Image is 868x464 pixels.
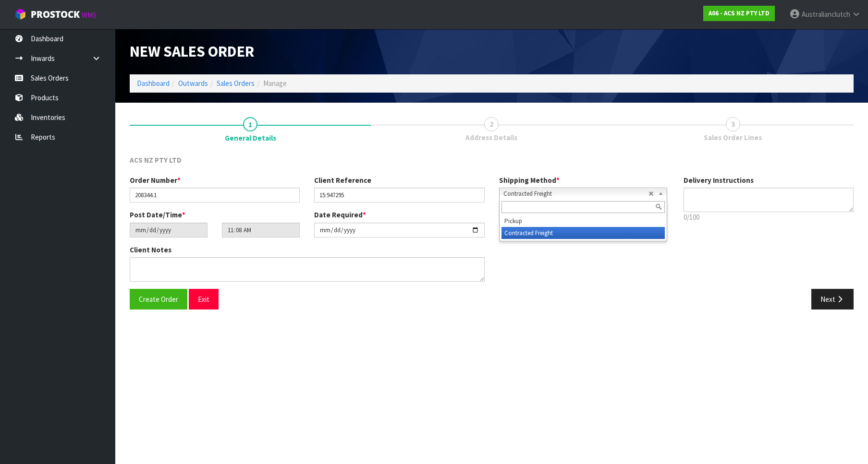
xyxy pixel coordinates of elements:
[802,10,850,19] span: Australianclutch
[501,215,665,227] li: Pickup
[130,42,254,61] span: New Sales Order
[14,8,26,20] img: cube-alt.png
[726,117,740,131] span: 3
[811,289,854,309] button: Next
[178,79,208,88] a: Outwards
[709,9,770,17] strong: A06 - ACS NZ PTY LTD
[684,175,754,185] label: Delivery Instructions
[139,295,178,304] span: Create Order
[314,175,371,185] label: Client Reference
[263,79,287,88] span: Manage
[465,132,517,143] span: Address Details
[130,245,171,255] label: Client Notes
[243,117,257,131] span: 1
[189,289,219,309] button: Exit
[225,133,276,143] span: General Details
[499,175,560,185] label: Shipping Method
[501,227,665,239] li: Contracted Freight
[82,11,97,20] small: WMS
[130,188,300,202] input: Order Number
[484,117,499,131] span: 2
[704,132,762,143] span: Sales Order Lines
[130,289,187,309] button: Create Order
[503,188,648,200] span: Contracted Freight
[684,212,854,222] p: 0/100
[130,148,854,317] span: General Details
[314,210,366,220] label: Date Required
[137,79,170,88] a: Dashboard
[130,155,182,165] span: ACS NZ PTY LTD
[130,210,185,220] label: Post Date/Time
[130,175,181,185] label: Order Number
[314,188,484,202] input: Client Reference
[31,8,80,21] span: ProStock
[217,79,255,88] a: Sales Orders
